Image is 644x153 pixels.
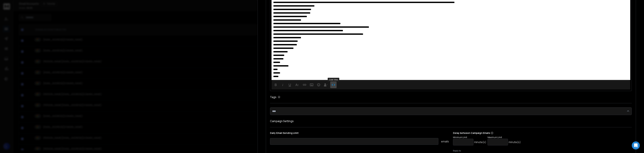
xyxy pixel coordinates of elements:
p: Daily Email Sending Limit [270,131,449,136]
div: Code View [328,78,339,81]
h1: Tags [270,95,276,99]
p: Minimum Limit [453,136,486,139]
p: Delay between Campaign Emails [453,131,521,135]
p: minute(s) [509,140,521,144]
p: Maximum Limit [488,136,521,139]
h1: Campaign Settings [270,119,632,123]
div: Open Intercom Messenger [632,141,640,149]
p: minute(s) [474,140,486,144]
p: emails [441,139,449,143]
label: Reply to [453,149,632,152]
